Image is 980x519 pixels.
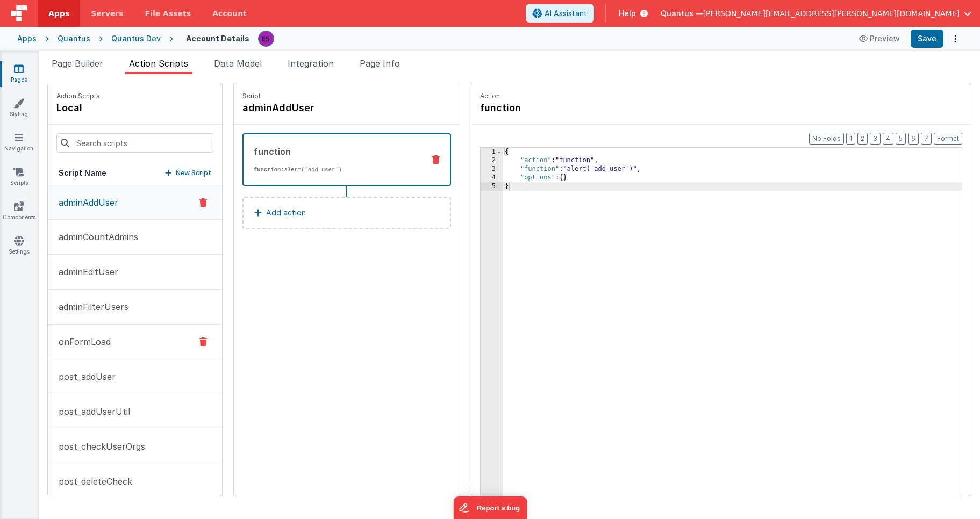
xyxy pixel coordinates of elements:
[48,185,222,220] button: adminAddUser
[661,8,703,19] span: Quantus —
[111,33,161,44] div: Quantus Dev
[242,100,404,116] h4: adminAddUser
[846,133,855,145] button: 1
[259,31,274,46] img: 2445f8d87038429357ee99e9bdfcd63a
[254,145,416,158] div: function
[360,58,400,69] span: Page Info
[948,31,963,46] button: Options
[242,197,451,229] button: Add action
[56,133,213,153] input: Search scripts
[661,8,971,19] button: Quantus — [PERSON_NAME][EMAIL_ADDRESS][PERSON_NAME][DOMAIN_NAME]
[56,100,100,116] h4: local
[481,148,503,156] div: 1
[186,34,249,42] h4: Account Details
[911,30,943,48] button: Save
[870,133,881,145] button: 3
[254,165,416,174] p: alert('add user')
[883,133,893,145] button: 4
[48,290,222,325] button: adminFilterUsers
[48,359,222,394] button: post_addUser
[52,230,138,243] p: adminCountAdmins
[545,8,587,19] span: AI Assistant
[91,8,123,19] span: Servers
[214,58,262,69] span: Data Model
[52,300,128,313] p: adminFilterUsers
[853,30,906,47] button: Preview
[908,133,919,145] button: 6
[857,133,868,145] button: 2
[453,496,527,519] iframe: Marker.io feedback button
[481,182,503,191] div: 5
[52,335,111,348] p: onFormLoad
[52,58,103,69] span: Page Builder
[480,100,641,116] h4: function
[896,133,906,145] button: 5
[481,165,503,174] div: 3
[480,92,962,100] p: Action
[52,265,118,278] p: adminEditUser
[48,394,222,429] button: post_addUserUtil
[526,4,594,23] button: AI Assistant
[58,33,90,44] div: Quantus
[481,174,503,182] div: 4
[145,8,191,19] span: File Assets
[52,370,116,383] p: post_addUser
[921,133,932,145] button: 7
[52,405,130,418] p: post_addUserUtil
[52,196,118,209] p: adminAddUser
[59,168,106,178] h5: Script Name
[48,464,222,499] button: post_deleteCheck
[52,440,145,453] p: post_checkUserOrgs
[165,168,211,178] button: New Script
[288,58,334,69] span: Integration
[48,429,222,464] button: post_checkUserOrgs
[703,8,960,19] span: [PERSON_NAME][EMAIL_ADDRESS][PERSON_NAME][DOMAIN_NAME]
[48,255,222,290] button: adminEditUser
[266,206,306,219] p: Add action
[129,58,188,69] span: Action Scripts
[48,325,222,359] button: onFormLoad
[809,133,844,145] button: No Folds
[52,475,132,488] p: post_deleteCheck
[481,156,503,165] div: 2
[56,92,100,100] p: Action Scripts
[934,133,962,145] button: Format
[17,33,37,44] div: Apps
[48,8,69,19] span: Apps
[254,167,284,173] strong: function:
[242,92,451,100] p: Script
[619,8,636,19] span: Help
[48,220,222,255] button: adminCountAdmins
[176,168,211,178] p: New Script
